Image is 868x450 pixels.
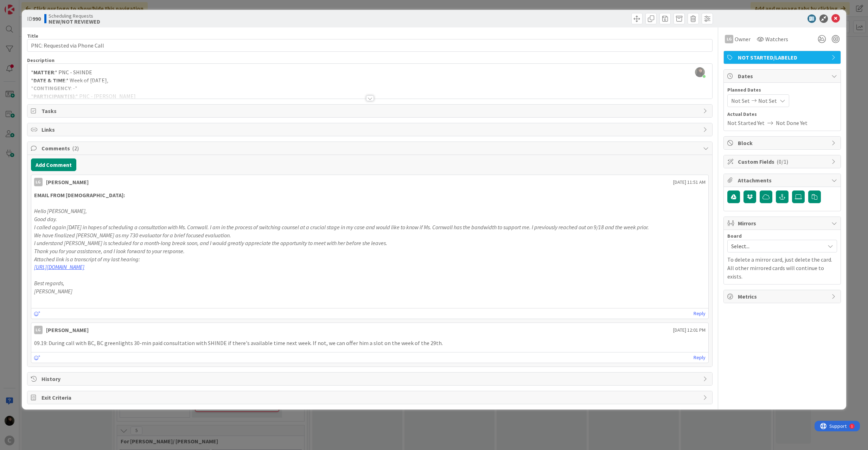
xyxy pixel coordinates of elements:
a: Reply [694,353,706,362]
span: Actual Dates [727,111,837,118]
img: xZDIgFEXJ2bLOewZ7ObDEULuHMaA3y1N.PNG [695,67,705,77]
b: 990 [32,15,41,22]
span: Planned Dates [727,86,837,94]
em: Good day. [34,215,57,223]
em: [PERSON_NAME] [34,288,72,295]
span: Exit Criteria [42,393,700,402]
span: Watchers [765,35,788,43]
div: [PERSON_NAME] [46,178,89,186]
div: LG [34,326,43,334]
div: [PERSON_NAME] [46,326,89,334]
label: Title [27,33,38,39]
span: Scheduling Requests [49,13,100,19]
span: Support [15,1,32,10]
em: Best regards, [34,280,64,287]
div: LG [34,178,43,186]
span: ID [27,14,41,23]
span: Not Set [758,96,777,105]
span: [DATE] 11:51 AM [673,179,706,186]
strong: MATTER [33,69,54,76]
span: Not Started Yet [727,119,765,127]
span: Board [727,233,742,238]
strong: EMAIL FROM [DEMOGRAPHIC_DATA]: [34,192,125,199]
span: Tasks [42,107,700,115]
p: * :* PNC - SHINDE [31,68,709,76]
span: [DATE] 12:01 PM [673,326,706,334]
span: Not Set [731,96,750,105]
div: LG [725,35,733,43]
em: I called again [DATE] in hopes of scheduling a consultation with Ms. Cornwall. I am in the proces... [34,224,649,231]
em: Hello [PERSON_NAME], [34,207,87,214]
p: To delete a mirror card, just delete the card. All other mirrored cards will continue to exists. [727,255,837,281]
span: Not Done Yet [776,119,808,127]
span: Links [42,125,700,134]
span: History [42,375,700,383]
p: 09.19: During call with BC, BC greenlights 30-min paid consultation with SHINDE if there's availa... [34,339,706,347]
span: Mirrors [738,219,828,227]
span: ( 0/1 ) [777,158,788,165]
b: NEW/NOT REVIEWED [49,19,100,24]
span: ( 2 ) [72,145,79,152]
span: Comments [42,144,700,152]
span: Block [738,139,828,147]
span: Metrics [738,292,828,301]
em: I understand [PERSON_NAME] is scheduled for a month-long break soon, and I would greatly apprecia... [34,239,387,246]
strong: DATE & TIME [33,77,65,84]
button: Add Comment [31,158,76,171]
span: Select... [731,241,821,251]
a: Reply [694,309,706,318]
span: Custom Fields [738,157,828,166]
a: [URL][DOMAIN_NAME] [34,263,84,270]
span: Owner [735,35,751,43]
p: * :* Week of [DATE], [31,76,709,85]
span: Attachments [738,176,828,185]
div: 1 [37,3,38,8]
em: We have finalized [PERSON_NAME] as my 730 evaluator for a brief focused evaluation. [34,232,231,239]
span: Description [27,57,55,63]
em: Attached link is a transcript of my last hearing: [34,256,140,263]
em: Thank you for your assistance, and I look forward to your response. [34,248,185,255]
span: NOT STARTED/LABELED [738,53,828,62]
input: type card name here... [27,39,713,52]
span: Dates [738,72,828,80]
